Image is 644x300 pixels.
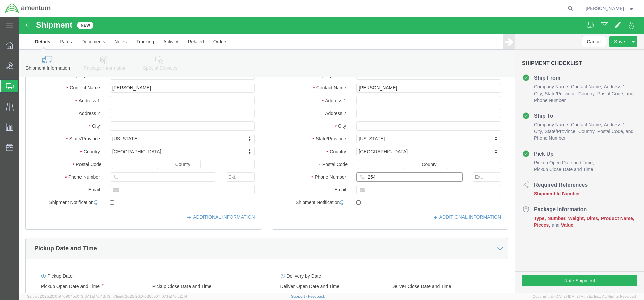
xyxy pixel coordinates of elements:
[291,294,308,298] a: Support
[19,17,644,293] iframe: FS Legacy Container
[160,294,187,298] span: [DATE] 10:52:44
[27,294,110,298] span: Server: 2025.20.0-970904bc0f3
[113,294,187,298] span: Client: 2025.20.0-035ba07
[5,3,51,13] img: logo
[585,4,635,12] button: [PERSON_NAME]
[586,5,624,12] span: Ronald Pineda
[533,294,636,299] span: Copyright © [DATE]-[DATE] Agistix Inc., All Rights Reserved
[308,294,325,298] a: Feedback
[83,294,110,298] span: [DATE] 10:43:43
